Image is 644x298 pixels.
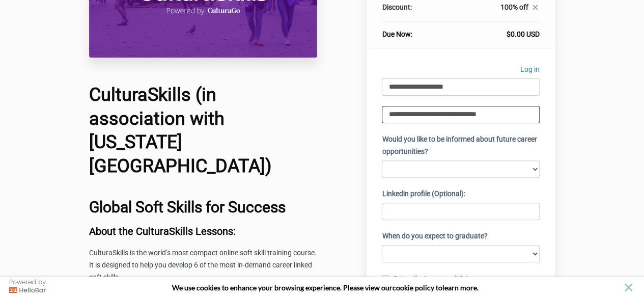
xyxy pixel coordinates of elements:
[89,249,317,281] span: CulturaSkills is the world’s most compact online soft skill training course. It is designed to he...
[442,283,479,292] span: learn more.
[382,275,389,282] input: Subscribe to our email list.
[382,21,448,40] th: Due Now:
[172,283,393,292] span: We use cookies to enhance your browsing experience. Please view our
[531,3,540,12] i: close
[382,230,487,242] label: When do you expect to graduate?
[520,64,540,78] a: Log in
[382,133,540,158] label: Would you like to be informed about future career opportunities?
[89,198,286,216] b: Global Soft Skills for Success
[500,3,528,11] span: 100% off
[382,273,469,284] label: Subscribe to our email list.
[528,3,540,14] a: close
[507,30,540,38] span: $0.00 USD
[89,226,317,237] h3: About the CulturaSkills Lessons:
[382,188,465,200] label: Linkedin profile (Optional):
[436,283,442,292] strong: to
[89,83,317,178] h1: CulturaSkills (in association with [US_STATE][GEOGRAPHIC_DATA])
[382,2,448,21] th: Discount:
[622,281,635,294] button: close
[393,283,434,292] a: cookie policy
